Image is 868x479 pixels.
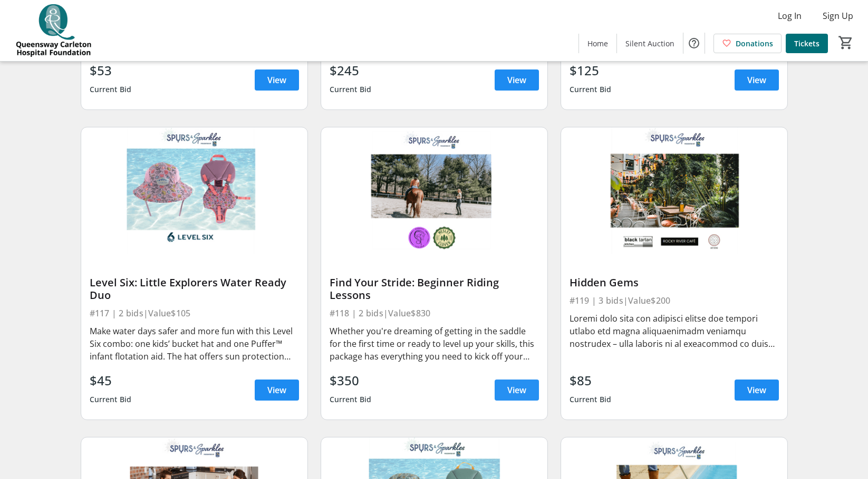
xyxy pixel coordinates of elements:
[794,38,819,49] span: Tickets
[747,74,766,86] span: View
[617,34,683,53] a: Silent Auction
[90,80,132,99] div: Current Bid
[570,293,779,308] div: #119 | 3 bids | Value $200
[736,38,773,49] span: Donations
[587,38,608,49] span: Home
[713,34,782,53] a: Donations
[683,33,705,54] button: Help
[81,127,307,254] img: Level Six: Little Explorers Water Ready Duo
[625,38,674,49] span: Silent Auction
[90,325,299,363] div: Make water days safer and more fun with this Level Six combo: one kids’ bucket hat and one Puffer...
[561,127,787,254] img: Hidden Gems
[6,4,100,57] img: QCH Foundation's Logo
[823,9,853,22] span: Sign Up
[735,380,779,401] a: View
[735,69,779,91] a: View
[267,384,286,396] span: View
[507,384,526,396] span: View
[769,7,810,24] button: Log In
[330,371,372,390] div: $350
[255,380,299,401] a: View
[778,9,802,22] span: Log In
[90,390,132,409] div: Current Bid
[747,384,766,396] span: View
[330,80,372,99] div: Current Bid
[255,69,299,91] a: View
[570,80,612,99] div: Current Bid
[786,34,828,53] a: Tickets
[570,276,779,289] div: Hidden Gems
[330,325,539,363] div: Whether you're dreaming of getting in the saddle for the first time or ready to level up your ski...
[836,33,855,52] button: Cart
[495,69,539,91] a: View
[814,7,862,24] button: Sign Up
[90,371,132,390] div: $45
[570,390,612,409] div: Current Bid
[90,61,132,80] div: $53
[507,74,526,86] span: View
[90,306,299,321] div: #117 | 2 bids | Value $105
[321,127,547,254] img: Find Your Stride: Beginner Riding Lessons
[267,74,286,86] span: View
[330,61,372,80] div: $245
[570,371,612,390] div: $85
[570,312,779,350] div: Loremi dolo sita con adipisci elitse doe tempori utlabo etd magna aliquaenimadm veniamqu nostrude...
[330,276,539,302] div: Find Your Stride: Beginner Riding Lessons
[330,306,539,321] div: #118 | 2 bids | Value $830
[570,61,612,80] div: $125
[90,276,299,302] div: Level Six: Little Explorers Water Ready Duo
[495,380,539,401] a: View
[330,390,372,409] div: Current Bid
[579,34,616,53] a: Home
